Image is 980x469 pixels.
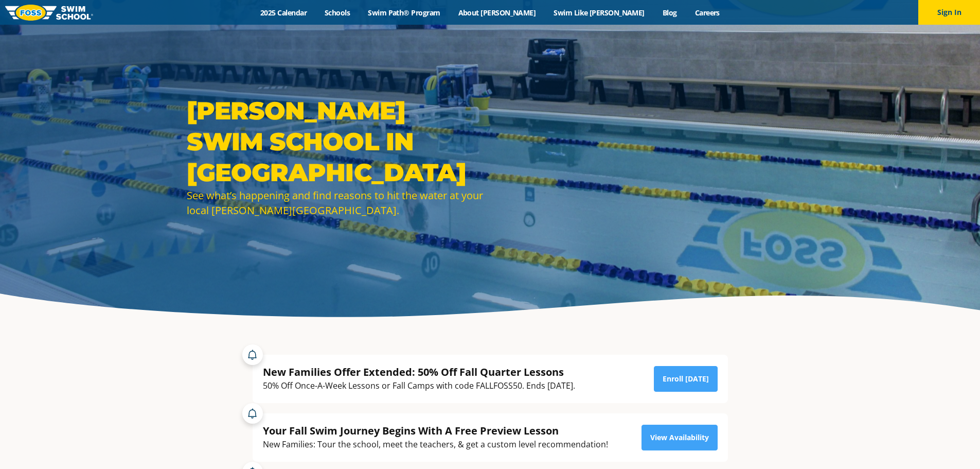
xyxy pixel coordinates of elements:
[545,8,654,18] a: Swim Like [PERSON_NAME]
[187,188,485,218] div: See what’s happening and find reasons to hit the water at your local [PERSON_NAME][GEOGRAPHIC_DATA].
[642,425,718,450] a: View Availability
[449,8,545,18] a: About [PERSON_NAME]
[263,379,575,393] div: 50% Off Once-A-Week Lessons or Fall Camps with code FALLFOSS50. Ends [DATE].
[686,8,728,18] a: Careers
[263,365,575,379] div: New Families Offer Extended: 50% Off Fall Quarter Lessons
[654,366,718,392] a: Enroll [DATE]
[252,8,316,18] a: 2025 Calendar
[5,5,93,21] img: FOSS Swim School Logo
[316,8,359,18] a: Schools
[359,8,449,18] a: Swim Path® Program
[653,8,686,18] a: Blog
[263,438,608,451] div: New Families: Tour the school, meet the teachers, & get a custom level recommendation!
[263,424,608,438] div: Your Fall Swim Journey Begins With A Free Preview Lesson
[187,95,485,188] h1: [PERSON_NAME] Swim School in [GEOGRAPHIC_DATA]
